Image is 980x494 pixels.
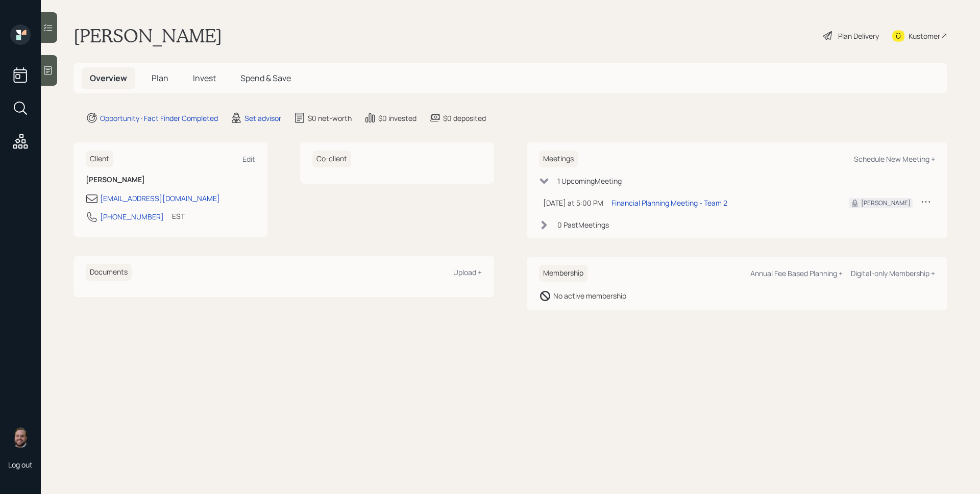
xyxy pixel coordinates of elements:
div: Kustomer [909,31,940,41]
div: EST [172,211,185,221]
h6: Client [86,151,113,167]
div: Plan Delivery [838,31,879,41]
h6: [PERSON_NAME] [86,176,255,184]
div: [EMAIL_ADDRESS][DOMAIN_NAME] [100,193,220,204]
div: Upload + [453,267,482,277]
h6: Documents [86,264,132,281]
div: [PERSON_NAME] [861,199,911,208]
span: Spend & Save [240,72,291,84]
div: No active membership [553,290,626,301]
div: [DATE] at 5:00 PM [543,197,603,208]
img: james-distasi-headshot.png [10,427,31,448]
div: Financial Planning Meeting - Team 2 [611,197,727,208]
h1: [PERSON_NAME] [73,24,222,47]
div: $0 net-worth [308,113,352,123]
div: $0 deposited [443,113,486,123]
h6: Co-client [312,151,351,167]
span: Plan [152,72,168,84]
div: 1 Upcoming Meeting [557,176,622,186]
div: 0 Past Meeting s [557,219,609,230]
div: Opportunity · Fact Finder Completed [100,113,218,123]
div: Digital-only Membership + [851,268,935,278]
div: Log out [8,460,33,470]
h6: Membership [539,265,587,282]
span: Invest [193,72,216,84]
div: [PHONE_NUMBER] [100,211,164,222]
div: Edit [242,154,255,164]
span: Overview [90,72,127,84]
h6: Meetings [539,151,578,167]
div: Annual Fee Based Planning + [750,268,843,278]
div: $0 invested [378,113,416,123]
div: Set advisor [244,113,281,123]
div: Schedule New Meeting + [854,154,935,164]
